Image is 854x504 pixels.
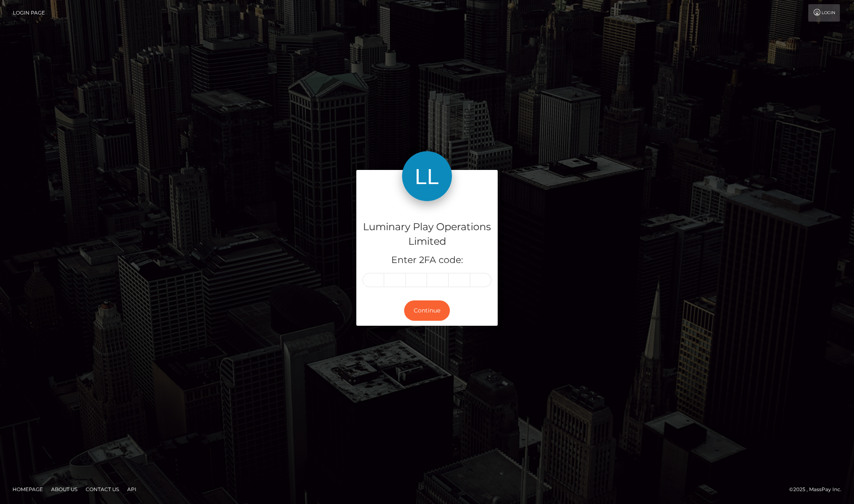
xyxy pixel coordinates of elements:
[13,4,45,22] a: Login Page
[363,254,491,267] h5: Enter 2FA code:
[48,483,81,496] a: About Us
[789,485,848,494] div: © 2025 , MassPay Inc.
[363,220,491,249] h4: Luminary Play Operations Limited
[402,151,452,201] img: Luminary Play Operations Limited
[82,483,122,496] a: Contact Us
[9,483,46,496] a: Homepage
[124,483,140,496] a: API
[808,4,840,22] a: Login
[404,300,450,321] button: Continue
